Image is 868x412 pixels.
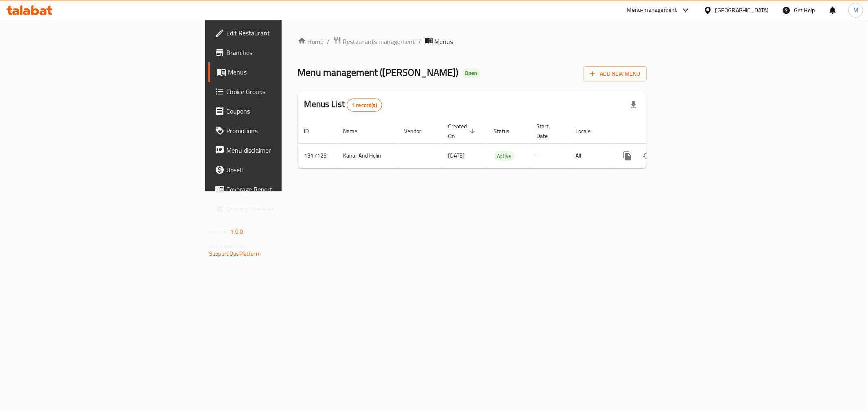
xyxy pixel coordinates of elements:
[226,145,343,155] span: Menu disclaimer
[298,36,647,47] nav: breadcrumb
[569,143,611,168] td: All
[298,63,459,81] span: Menu management ( [PERSON_NAME] )
[208,121,350,140] a: Promotions
[419,37,422,46] li: /
[230,226,243,237] span: 1.0.0
[209,226,229,237] span: Version:
[226,165,343,175] span: Upsell
[627,5,677,15] div: Menu-management
[462,70,481,77] span: Open
[404,126,432,136] span: Vendor
[209,248,261,259] a: Support.OpsPlatform
[208,43,350,62] a: Branches
[208,160,350,180] a: Upsell
[298,119,702,169] table: enhanced table
[228,67,343,77] span: Menus
[343,126,368,136] span: Name
[304,126,320,136] span: ID
[343,37,415,46] span: Restaurants management
[226,28,343,38] span: Edit Restaurant
[226,48,343,57] span: Branches
[584,66,647,81] button: Add New Menu
[337,143,398,168] td: Kanar And Helin
[448,150,465,161] span: [DATE]
[611,119,702,144] th: Actions
[853,6,858,15] span: M
[715,6,769,15] div: [GEOGRAPHIC_DATA]
[333,36,415,47] a: Restaurants management
[494,151,515,161] span: Active
[530,143,569,168] td: -
[209,240,247,251] span: Get support on:
[226,87,343,96] span: Choice Groups
[226,126,343,136] span: Promotions
[537,121,560,141] span: Start Date
[208,140,350,160] a: Menu disclaimer
[226,204,343,214] span: Grocery Checklist
[494,126,520,136] span: Status
[304,98,382,112] h2: Menus List
[590,69,640,79] span: Add New Menu
[208,199,350,219] a: Grocery Checklist
[347,101,382,109] span: 1 record(s)
[208,82,350,101] a: Choice Groups
[347,99,382,112] div: Total records count
[462,68,481,78] div: Open
[208,101,350,121] a: Coupons
[448,121,478,141] span: Created On
[624,95,643,115] div: Export file
[618,146,637,166] button: more
[226,184,343,194] span: Coverage Report
[435,37,453,46] span: Menus
[208,23,350,43] a: Edit Restaurant
[637,146,657,166] button: Change Status
[576,126,601,136] span: Locale
[208,180,350,199] a: Coverage Report
[208,62,350,82] a: Menus
[226,106,343,116] span: Coupons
